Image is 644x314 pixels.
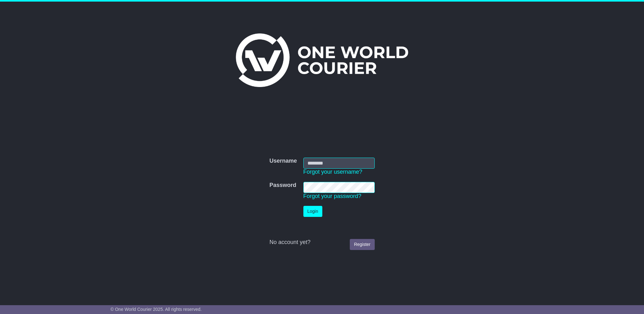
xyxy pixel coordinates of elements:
[269,158,297,165] label: Username
[269,182,296,189] label: Password
[110,307,202,312] span: © One World Courier 2025. All rights reserved.
[303,169,362,175] a: Forgot your username?
[303,193,361,199] a: Forgot your password?
[236,33,408,87] img: One World
[350,239,374,250] a: Register
[269,239,374,246] div: No account yet?
[303,206,322,217] button: Login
